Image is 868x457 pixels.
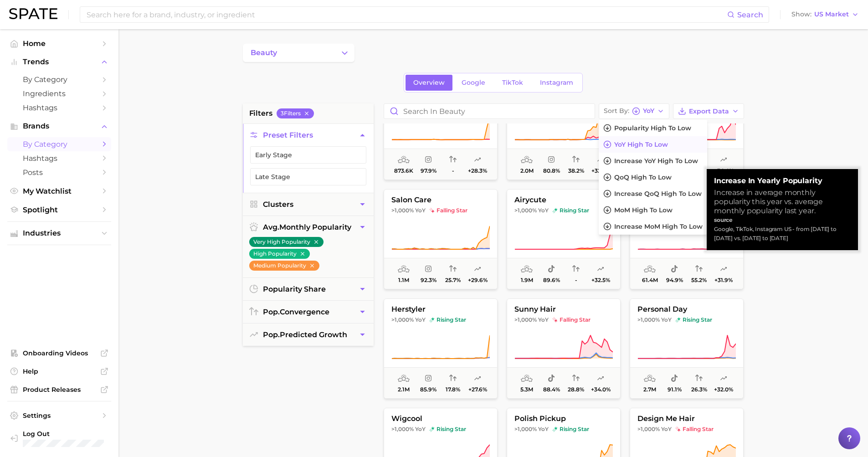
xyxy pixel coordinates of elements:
[7,137,111,151] a: by Category
[263,330,347,339] span: predicted growth
[520,168,533,174] span: 2.0m
[614,141,668,149] span: YoY high to low
[714,188,851,216] div: Increase in average monthly popularity this year vs. average monthly popularity last year.
[494,75,531,91] a: TikTok
[538,316,549,323] span: YoY
[23,205,96,214] span: Spotlight
[789,9,861,21] button: ShowUS Market
[263,308,280,316] abbr: popularity index
[86,7,727,22] input: Search here for a brand, industry, or ingredient
[23,430,104,438] span: Log Out
[425,264,432,275] span: popularity share: Instagram
[263,131,313,139] span: Preset Filters
[548,264,555,275] span: popularity share: TikTok
[394,168,413,174] span: 873.6k
[384,298,498,399] button: herstyler>1,000% YoYrising starrising star2.1m85.9%17.8%+27.6%
[250,146,366,164] button: Early Stage
[23,58,96,66] span: Trends
[548,373,555,384] span: popularity share: TikTok
[514,316,537,323] span: >1,000%
[514,207,537,214] span: >1,000%
[263,223,279,231] abbr: average
[814,12,849,17] span: US Market
[552,317,558,323] img: falling star
[671,373,678,384] span: popularity share: TikTok
[591,168,610,174] span: +32.2%
[614,223,703,231] span: Increase MoM high to low
[642,277,657,283] span: 61.4m
[23,367,96,375] span: Help
[468,168,487,174] span: +28.3%
[7,346,111,360] a: Onboarding Videos
[644,264,656,275] span: average monthly popularity: Very High Popularity
[572,264,580,275] span: popularity convergence: Insufficient Data
[429,317,435,323] img: rising star
[552,207,589,214] span: rising star
[538,426,549,433] span: YoY
[675,316,712,323] span: rising star
[614,124,691,132] span: Popularity high to low
[7,427,111,450] a: Log out. Currently logged in with e-mail alyssa@spate.nyc.
[673,103,744,119] button: Export Data
[572,373,580,384] span: popularity convergence: Low Convergence
[384,415,497,423] span: wigcool
[521,264,533,275] span: average monthly popularity: Medium Popularity
[462,79,485,87] span: Google
[474,264,481,275] span: popularity predicted growth: Uncertain
[391,207,414,214] span: >1,000%
[568,386,584,393] span: 28.8%
[7,203,111,217] a: Spotlight
[7,184,111,198] a: My Watchlist
[398,277,409,283] span: 1.1m
[446,386,460,393] span: 17.8%
[243,278,374,300] button: popularity share
[7,87,111,101] a: Ingredients
[445,277,461,283] span: 25.7%
[543,386,560,393] span: 88.4%
[7,365,111,378] a: Help
[23,103,96,112] span: Hashtags
[425,154,432,165] span: popularity share: Instagram
[521,154,533,165] span: average monthly popularity: Medium Popularity
[532,75,581,91] a: Instagram
[415,316,426,323] span: YoY
[7,119,111,133] button: Brands
[7,72,111,87] a: by Category
[7,409,111,422] a: Settings
[507,196,620,204] span: airycute
[243,216,374,238] button: avg.monthly popularity
[791,12,812,17] span: Show
[507,415,620,423] span: polish pickup
[7,36,111,51] a: Home
[543,277,560,283] span: 89.6%
[251,49,277,57] span: beauty
[675,426,681,432] img: falling star
[7,55,111,69] button: Trends
[568,168,584,174] span: 38.2%
[507,298,621,399] button: sunny hair>1,000% YoYfalling starfalling star5.3m88.4%28.8%+34.0%
[23,154,96,163] span: Hashtags
[23,122,96,130] span: Brands
[398,154,410,165] span: average monthly popularity: Medium Popularity
[614,157,698,165] span: Increase YoY high to low
[23,411,96,420] span: Settings
[548,154,555,165] span: popularity share: Instagram
[420,277,436,283] span: 92.3%
[597,154,604,165] span: popularity predicted growth: Likely
[425,373,432,384] span: popularity share: Instagram
[413,79,445,87] span: Overview
[599,120,707,235] ul: Sort ByYoY
[695,264,703,275] span: popularity convergence: Medium Convergence
[643,108,654,113] span: YoY
[263,308,329,316] span: convergence
[720,264,727,275] span: popularity predicted growth: Uncertain
[521,373,533,384] span: average monthly popularity: High Popularity
[23,39,96,48] span: Home
[384,104,595,118] input: Search in beauty
[9,8,57,19] img: SPATE
[720,373,727,384] span: popularity predicted growth: Uncertain
[23,140,96,149] span: by Category
[243,301,374,323] button: pop.convergence
[552,208,558,213] img: rising star
[661,426,672,433] span: YoY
